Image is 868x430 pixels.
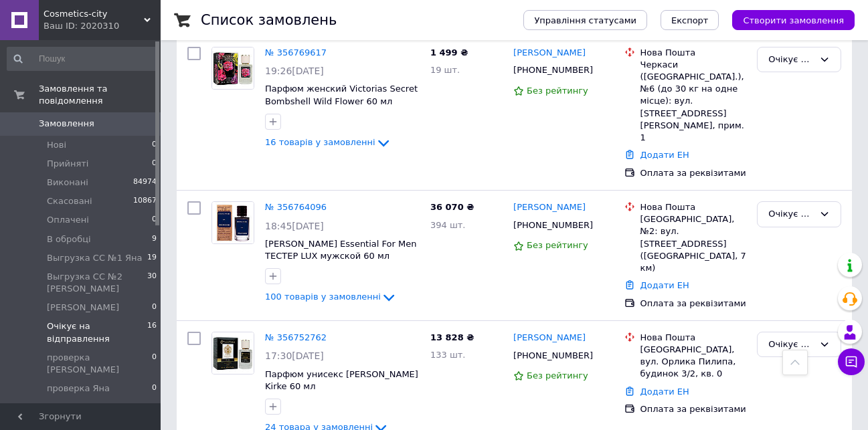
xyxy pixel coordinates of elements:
[265,332,327,342] a: № 356752762
[47,271,147,295] span: Выгрузка СС №2 [PERSON_NAME]
[640,59,747,144] div: Черкаси ([GEOGRAPHIC_DATA].), №6 (до 30 кг на одне місце): вул. [STREET_ADDRESS][PERSON_NAME], пр...
[640,213,747,274] div: [GEOGRAPHIC_DATA], №2: вул. [STREET_ADDRESS] ([GEOGRAPHIC_DATA], 7 км)
[671,15,709,25] span: Експорт
[152,233,157,245] span: 9
[430,332,474,342] span: 13 828 ₴
[534,15,636,25] span: Управління статусами
[265,84,418,106] a: Парфюм женский Victorias Secret Bombshell Wild Flower 60 мл
[212,332,254,374] img: Фото товару
[265,137,392,147] a: 16 товарів у замовленні
[47,302,119,314] span: [PERSON_NAME]
[47,195,92,207] span: Скасовані
[430,350,466,360] span: 133 шт.
[152,383,157,395] span: 0
[39,118,94,130] span: Замовлення
[152,352,157,376] span: 0
[47,158,88,170] span: Прийняті
[133,195,157,207] span: 10867
[47,214,89,226] span: Оплачені
[265,292,381,302] span: 100 товарів у замовленні
[430,47,468,58] span: 1 499 ₴
[212,202,254,243] img: Фото товару
[640,387,689,397] a: Додати ЕН
[201,12,337,28] h1: Список замовлень
[430,202,474,212] span: 36 070 ₴
[147,252,157,264] span: 19
[430,220,466,230] span: 394 шт.
[47,233,91,245] span: В обробці
[47,383,110,395] span: проверка Яна
[640,280,689,290] a: Додати ЕН
[732,10,855,30] button: Створити замовлення
[152,139,157,151] span: 0
[47,352,152,376] span: проверка [PERSON_NAME]
[265,137,375,147] span: 16 товарів у замовленні
[743,15,844,25] span: Створити замовлення
[265,239,416,261] a: [PERSON_NAME] Essential For Men ТЕСТЕР LUX мужской 60 мл
[430,65,460,75] span: 19 шт.
[39,83,161,107] span: Замовлення та повідомлення
[47,401,119,413] span: [PERSON_NAME]
[212,47,254,89] img: Фото товару
[640,403,747,415] div: Оплата за реквізитами
[768,338,814,352] div: Очікує на відправлення
[513,350,593,360] span: [PHONE_NUMBER]
[640,150,689,160] a: Додати ЕН
[640,201,747,213] div: Нова Пошта
[265,47,327,58] a: № 356769617
[513,332,586,344] a: [PERSON_NAME]
[523,10,647,30] button: Управління статусами
[838,348,865,375] button: Чат з покупцем
[513,220,593,230] span: [PHONE_NUMBER]
[640,344,747,381] div: [GEOGRAPHIC_DATA], вул. Орлика Пилипа, будинок 3/2, кв. 0
[527,240,588,250] span: Без рейтингу
[719,15,855,25] a: Створити замовлення
[133,177,157,189] span: 84974
[265,350,324,361] span: 17:30[DATE]
[211,47,254,90] a: Фото товару
[211,201,254,244] a: Фото товару
[152,158,157,170] span: 0
[265,221,324,231] span: 18:45[DATE]
[152,302,157,314] span: 0
[211,332,254,374] a: Фото товару
[147,271,157,295] span: 30
[768,53,814,67] div: Очікує на відправлення
[265,292,397,302] a: 100 товарів у замовленні
[513,47,586,60] a: [PERSON_NAME]
[640,167,747,179] div: Оплата за реквізитами
[513,201,586,214] a: [PERSON_NAME]
[640,47,747,59] div: Нова Пошта
[147,320,157,344] span: 16
[265,202,327,212] a: № 356764096
[661,10,719,30] button: Експорт
[640,332,747,344] div: Нова Пошта
[640,298,747,310] div: Оплата за реквізитами
[47,320,147,344] span: Очікує на відправлення
[152,401,157,413] span: 2
[513,65,593,75] span: [PHONE_NUMBER]
[527,370,588,381] span: Без рейтингу
[47,139,66,151] span: Нові
[47,177,88,189] span: Виконані
[7,47,158,71] input: Пошук
[768,207,814,221] div: Очікує на відправлення
[265,369,418,392] a: Парфюм унисекс [PERSON_NAME] Kirke 60 мл
[152,214,157,226] span: 0
[44,20,161,32] div: Ваш ID: 2020310
[527,86,588,96] span: Без рейтингу
[44,8,144,20] span: Cosmetics-city
[265,66,324,76] span: 19:26[DATE]
[47,252,143,264] span: Выгрузка СС №1 Яна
